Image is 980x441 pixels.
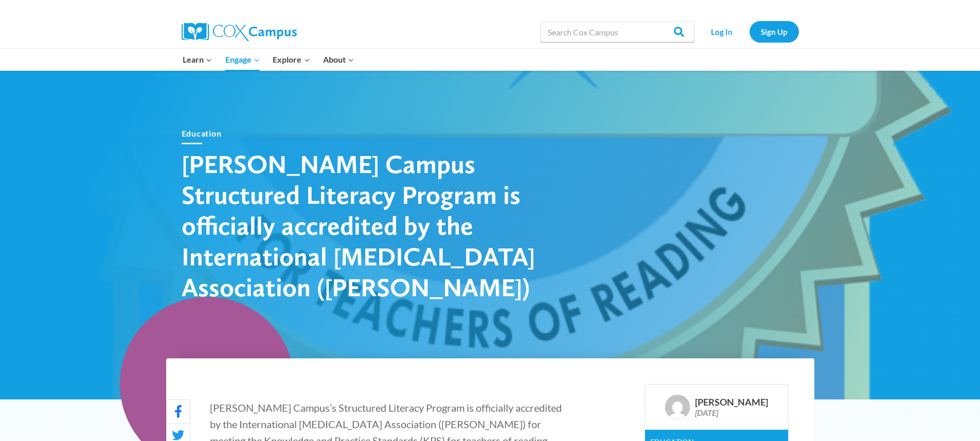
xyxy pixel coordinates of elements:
[182,23,297,41] img: Cox Campus
[750,21,799,42] a: Sign Up
[183,53,212,66] span: Learn
[700,21,744,42] a: Log In
[700,21,799,42] nav: Secondary Navigation
[225,53,260,66] span: Engage
[182,128,222,138] a: Education
[323,53,354,66] span: About
[695,408,768,417] div: [DATE]
[273,53,310,66] span: Explore
[176,49,361,70] nav: Primary Navigation
[695,397,768,408] div: [PERSON_NAME]
[182,148,542,302] h1: [PERSON_NAME] Campus Structured Literacy Program is officially accredited by the International [M...
[540,22,694,42] input: Search Cox Campus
